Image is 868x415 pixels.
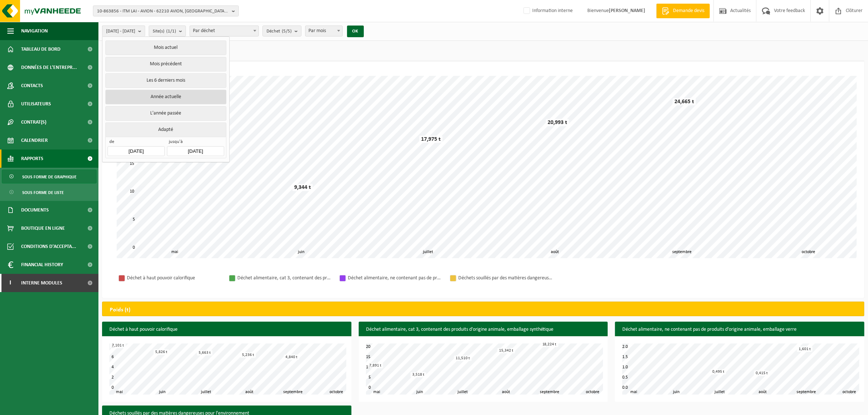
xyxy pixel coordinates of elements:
span: Déchet [266,26,292,37]
div: 17,975 t [419,136,443,143]
span: Site(s) [153,26,176,37]
button: Mois précédent [105,57,226,71]
button: [DATE] - [DATE] [102,26,145,36]
div: 0,495 t [711,369,726,375]
button: Adapté [105,123,226,137]
h3: Déchet alimentaire, cat 3, contenant des produits d'origine animale, emballage synthétique [359,322,608,338]
span: de [108,139,164,146]
span: Calendrier [21,131,48,150]
div: Déchet alimentaire, ne contenant pas de produits d'origine animale, emballage verre [348,274,443,283]
span: 10-863856 - ITM LAI - AVION - 62210 AVION, [GEOGRAPHIC_DATA] ZONE INDUSTRIELLE DES QUATORZE 3 [97,6,229,17]
count: (5/5) [282,29,292,34]
div: 24,665 t [673,98,696,105]
span: Documents [21,201,49,219]
a: Demande devis [656,4,710,18]
div: 7,891 t [367,363,383,368]
div: 9,344 t [292,184,313,191]
h2: Poids (t) [102,302,138,318]
a: Sous forme de liste [2,185,97,199]
span: jusqu'à [167,139,224,146]
span: Rapports [21,150,43,168]
div: 5,826 t [153,349,169,355]
div: 5,663 t [197,350,213,356]
span: Conditions d'accepta... [21,237,76,256]
count: (1/1) [166,29,176,34]
span: Demande devis [671,7,706,15]
label: Information interne [522,5,573,16]
button: Site(s)(1/1) [149,26,186,36]
div: 5,236 t [240,352,256,358]
button: 10-863856 - ITM LAI - AVION - 62210 AVION, [GEOGRAPHIC_DATA] ZONE INDUSTRIELLE DES QUATORZE 3 [93,5,239,16]
div: 3,518 t [410,372,426,377]
button: Mois actuel [105,40,226,55]
div: 1,601 t [797,346,813,352]
span: [DATE] - [DATE] [106,26,135,37]
button: L'année passée [105,106,226,121]
span: Interne modules [21,274,62,292]
div: 7,101 t [110,343,126,348]
div: 0,415 t [754,371,770,376]
div: Déchet alimentaire, cat 3, contenant des produits d'origine animale, emballage synthétique [237,274,332,283]
span: Utilisateurs [21,95,51,113]
span: Tableau de bord [21,40,61,58]
div: 20,993 t [546,119,569,126]
span: Contacts [21,77,43,95]
div: 4,840 t [284,354,299,360]
h3: Déchet à haut pouvoir calorifique [102,322,351,338]
div: 11,510 t [454,356,472,361]
h3: Déchet alimentaire, ne contenant pas de produits d'origine animale, emballage verre [615,322,864,338]
button: Les 6 derniers mois [105,73,226,88]
span: Par déchet [190,26,259,36]
strong: [PERSON_NAME] [609,8,645,13]
span: Navigation [21,22,48,40]
span: Boutique en ligne [21,219,65,237]
div: 18,224 t [541,342,558,347]
span: Financial History [21,256,63,274]
button: Année actuelle [105,90,226,104]
div: 15,342 t [497,348,515,353]
span: Sous forme de liste [22,186,64,199]
div: Déchet à haut pouvoir calorifique [127,274,222,283]
span: Par déchet [190,26,258,36]
button: OK [347,26,364,37]
button: Déchet(5/5) [262,26,301,36]
a: Sous forme de graphique [2,170,97,183]
span: Sous forme de graphique [22,170,77,184]
span: Par mois [305,26,342,36]
div: Déchets souillés par des matières dangereuses pour l'environnement [458,274,553,283]
span: Contrat(s) [21,113,46,131]
span: Par mois [305,26,343,36]
span: I [7,274,14,292]
span: Données de l'entrepr... [21,58,77,77]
